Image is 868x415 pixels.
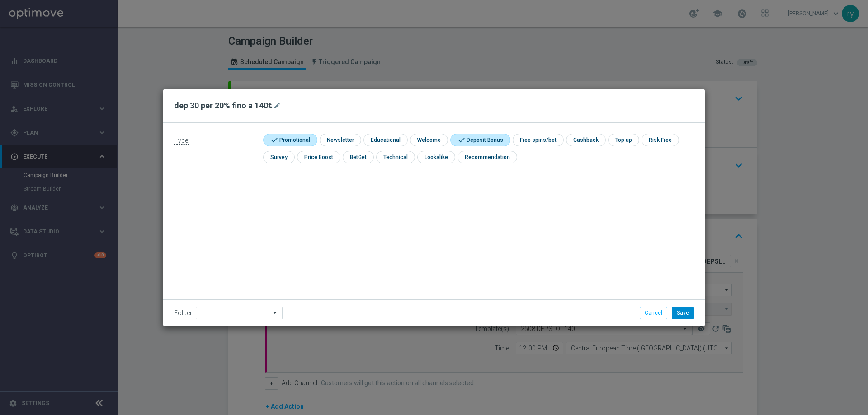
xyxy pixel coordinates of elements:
[174,100,273,111] h2: dep 30 per 20% fino a 140€
[174,137,189,145] span: Type:
[273,100,284,111] button: mode_edit
[271,307,280,319] i: arrow_drop_down
[274,102,281,109] i: mode_edit
[640,307,667,319] button: Cancel
[672,307,694,319] button: Save
[174,309,192,317] label: Folder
